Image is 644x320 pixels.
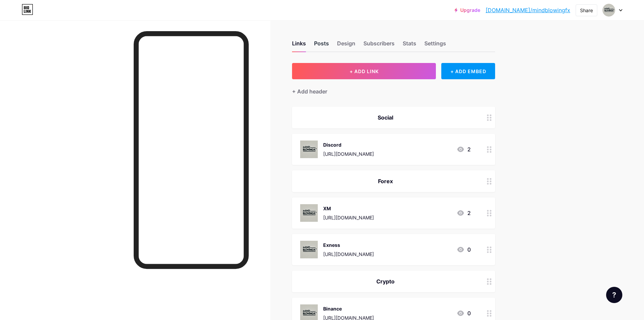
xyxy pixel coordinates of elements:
[602,4,615,17] img: mindblowingfx
[300,241,318,258] img: Exness
[323,305,374,312] div: Binance
[363,39,395,51] div: Subscribers
[314,39,329,51] div: Posts
[300,177,471,185] div: Forex
[457,309,471,317] div: 0
[580,7,593,14] div: Share
[454,7,480,13] a: Upgrade
[323,141,374,148] div: Discord
[441,63,495,79] div: + ADD EMBED
[457,145,471,153] div: 2
[457,209,471,217] div: 2
[300,113,471,122] div: Social
[292,63,436,79] button: + ADD LINK
[292,87,327,95] div: + Add header
[323,241,374,249] div: Exness
[300,277,471,285] div: Crypto
[323,214,374,221] div: [URL][DOMAIN_NAME]
[403,39,416,51] div: Stats
[300,204,318,222] img: XM
[323,251,374,258] div: [URL][DOMAIN_NAME]
[424,39,446,51] div: Settings
[457,246,471,254] div: 0
[292,39,306,51] div: Links
[350,68,379,74] span: + ADD LINK
[300,141,318,158] img: Discord
[323,150,374,157] div: [URL][DOMAIN_NAME]
[337,39,355,51] div: Design
[323,205,374,212] div: XM
[486,6,570,14] a: [DOMAIN_NAME]/mindblowingfx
